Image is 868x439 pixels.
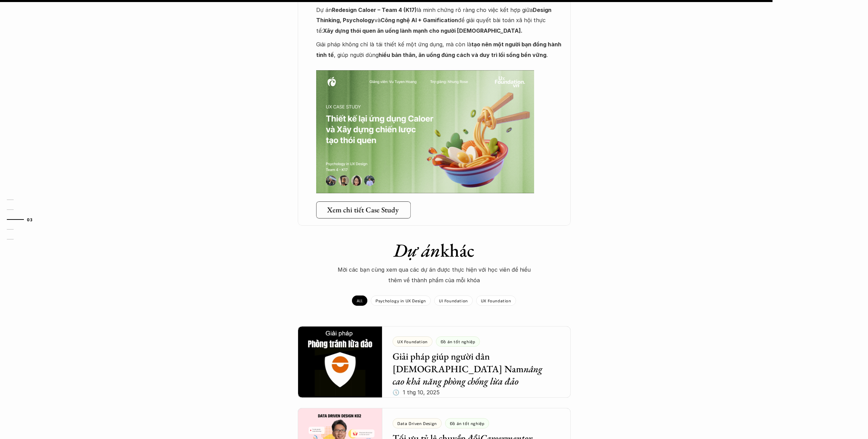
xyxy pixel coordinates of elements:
[7,215,39,224] a: 03
[439,298,468,303] p: UI Foundation
[379,51,546,58] strong: hiểu bản thân, ăn uống đúng cách và duy trì lối sống bền vững
[27,217,32,222] strong: 03
[323,27,523,34] strong: Xây dựng thói quen ăn uống lành mạnh cho người [DEMOGRAPHIC_DATA].
[376,298,426,303] p: Psychology in UX Design
[381,17,458,24] strong: Công nghệ AI + Gamification
[298,326,571,398] a: UX FoundationĐồ án tốt nghiệpGiải pháp giúp người dân [DEMOGRAPHIC_DATA] Namnâng cao khả năng phò...
[332,264,536,285] p: Mời các bạn cùng xem qua các dự án được thực hiện với học viên để hiểu thêm về thành phẩm của mỗi...
[332,6,417,13] strong: Redesign Caloer – Team 4 (K17)
[316,39,564,70] p: Giải pháp không chỉ là tái thiết kế một ứng dụng, mà còn là , giúp người dùng .
[316,201,411,218] a: Xem chi tiết Case Study
[327,206,398,214] h5: Xem chi tiết Case Study
[481,298,511,303] p: UX Foundation
[394,238,440,262] em: Dự án
[316,41,563,58] strong: tạo nên một người bạn đồng hành tinh tế
[357,298,363,303] p: All
[316,5,564,36] p: Dự án là minh chứng rõ ràng cho việc kết hợp giữa và để giải quyết bài toán xã hội thực tế:
[315,239,554,261] h1: khác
